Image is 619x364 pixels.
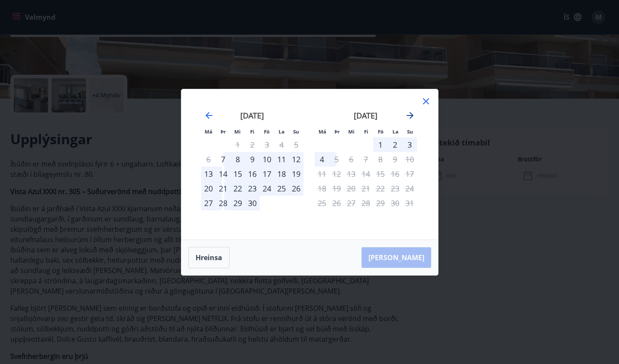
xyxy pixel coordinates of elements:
td: Not available. mánudagur, 11. maí 2026 [315,167,329,181]
div: 29 [230,196,245,210]
td: Not available. fimmtudagur, 7. maí 2026 [359,152,373,167]
div: 25 [274,181,289,196]
div: Aðeins innritun í boði [216,152,230,167]
td: Choose mánudagur, 20. apríl 2026 as your check-in date. It’s available. [201,181,216,196]
td: Choose mánudagur, 4. maí 2026 as your check-in date. It’s available. [315,152,329,167]
small: Má [319,128,326,135]
div: 20 [201,181,216,196]
td: Not available. fimmtudagur, 2. apríl 2026 [245,137,260,152]
td: Choose sunnudagur, 19. apríl 2026 as your check-in date. It’s available. [289,167,303,181]
td: Choose laugardagur, 2. maí 2026 as your check-in date. It’s available. [388,137,402,152]
div: 16 [245,167,260,181]
div: 22 [230,181,245,196]
td: Choose fimmtudagur, 23. apríl 2026 as your check-in date. It’s available. [245,181,260,196]
div: 24 [260,181,274,196]
td: Not available. miðvikudagur, 27. maí 2026 [344,196,359,210]
td: Choose fimmtudagur, 30. apríl 2026 as your check-in date. It’s available. [245,196,260,210]
td: Not available. miðvikudagur, 6. maí 2026 [344,152,359,167]
td: Not available. föstudagur, 29. maí 2026 [373,196,388,210]
small: Fi [250,128,254,135]
td: Choose sunnudagur, 3. maí 2026 as your check-in date. It’s available. [402,137,417,152]
td: Not available. fimmtudagur, 21. maí 2026 [359,181,373,196]
td: Not available. miðvikudagur, 1. apríl 2026 [230,137,245,152]
td: Not available. þriðjudagur, 12. maí 2026 [329,167,344,181]
td: Choose sunnudagur, 26. apríl 2026 as your check-in date. It’s available. [289,181,303,196]
td: Choose miðvikudagur, 15. apríl 2026 as your check-in date. It’s available. [230,167,245,181]
td: Choose miðvikudagur, 29. apríl 2026 as your check-in date. It’s available. [230,196,245,210]
td: Not available. föstudagur, 15. maí 2026 [373,167,388,181]
strong: [DATE] [240,110,264,121]
td: Choose laugardagur, 25. apríl 2026 as your check-in date. It’s available. [274,181,289,196]
small: Mi [348,128,355,135]
div: 13 [201,167,216,181]
div: 18 [274,167,289,181]
div: 8 [230,152,245,167]
div: 9 [245,152,260,167]
td: Choose þriðjudagur, 7. apríl 2026 as your check-in date. It’s available. [216,152,230,167]
td: Not available. laugardagur, 4. apríl 2026 [274,137,289,152]
div: 1 [373,137,388,152]
strong: [DATE] [354,110,377,121]
button: Hreinsa [188,247,230,268]
td: Not available. laugardagur, 30. maí 2026 [388,196,402,210]
div: 11 [274,152,289,167]
td: Not available. sunnudagur, 24. maí 2026 [402,181,417,196]
td: Not available. laugardagur, 16. maí 2026 [388,167,402,181]
small: Má [205,128,212,135]
td: Not available. fimmtudagur, 28. maí 2026 [359,196,373,210]
small: Mi [234,128,241,135]
td: Not available. mánudagur, 18. maí 2026 [315,181,329,196]
td: Not available. föstudagur, 8. maí 2026 [373,152,388,167]
td: Choose mánudagur, 27. apríl 2026 as your check-in date. It’s available. [201,196,216,210]
div: 27 [201,196,216,210]
td: Not available. sunnudagur, 5. apríl 2026 [289,137,303,152]
div: 23 [245,181,260,196]
td: Choose þriðjudagur, 14. apríl 2026 as your check-in date. It’s available. [216,167,230,181]
small: Þr [334,128,340,135]
div: 19 [289,167,303,181]
div: 3 [402,137,417,152]
div: 14 [216,167,230,181]
td: Choose fimmtudagur, 16. apríl 2026 as your check-in date. It’s available. [245,167,260,181]
td: Not available. miðvikudagur, 13. maí 2026 [344,167,359,181]
div: Calendar [192,100,428,229]
td: Choose föstudagur, 1. maí 2026 as your check-in date. It’s available. [373,137,388,152]
td: Not available. þriðjudagur, 26. maí 2026 [329,196,344,210]
td: Not available. miðvikudagur, 20. maí 2026 [344,181,359,196]
td: Choose þriðjudagur, 21. apríl 2026 as your check-in date. It’s available. [216,181,230,196]
td: Not available. mánudagur, 25. maí 2026 [315,196,329,210]
div: 10 [260,152,274,167]
small: Fi [364,128,368,135]
small: Fö [264,128,270,135]
td: Not available. föstudagur, 3. apríl 2026 [260,137,274,152]
td: Not available. sunnudagur, 10. maí 2026 [402,152,417,167]
div: 4 [315,152,329,167]
div: 17 [260,167,274,181]
div: 28 [216,196,230,210]
td: Choose föstudagur, 24. apríl 2026 as your check-in date. It’s available. [260,181,274,196]
div: 30 [245,196,260,210]
td: Choose miðvikudagur, 8. apríl 2026 as your check-in date. It’s available. [230,152,245,167]
td: Choose mánudagur, 13. apríl 2026 as your check-in date. It’s available. [201,167,216,181]
div: 21 [216,181,230,196]
small: Fö [378,128,383,135]
small: Þr [221,128,226,135]
td: Not available. laugardagur, 23. maí 2026 [388,181,402,196]
td: Choose sunnudagur, 12. apríl 2026 as your check-in date. It’s available. [289,152,303,167]
td: Choose miðvikudagur, 22. apríl 2026 as your check-in date. It’s available. [230,181,245,196]
td: Choose laugardagur, 18. apríl 2026 as your check-in date. It’s available. [274,167,289,181]
div: Aðeins útritun í boði [329,152,344,167]
td: Not available. sunnudagur, 17. maí 2026 [402,167,417,181]
td: Not available. föstudagur, 22. maí 2026 [373,181,388,196]
td: Not available. þriðjudagur, 5. maí 2026 [329,152,344,167]
small: Su [407,128,413,135]
small: La [279,128,285,135]
td: Not available. mánudagur, 6. apríl 2026 [201,152,216,167]
div: 12 [289,152,303,167]
div: Move forward to switch to the next month. [405,110,415,121]
td: Choose fimmtudagur, 9. apríl 2026 as your check-in date. It’s available. [245,152,260,167]
div: 15 [230,167,245,181]
small: La [392,128,398,135]
small: Su [293,128,299,135]
td: Not available. laugardagur, 9. maí 2026 [388,152,402,167]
